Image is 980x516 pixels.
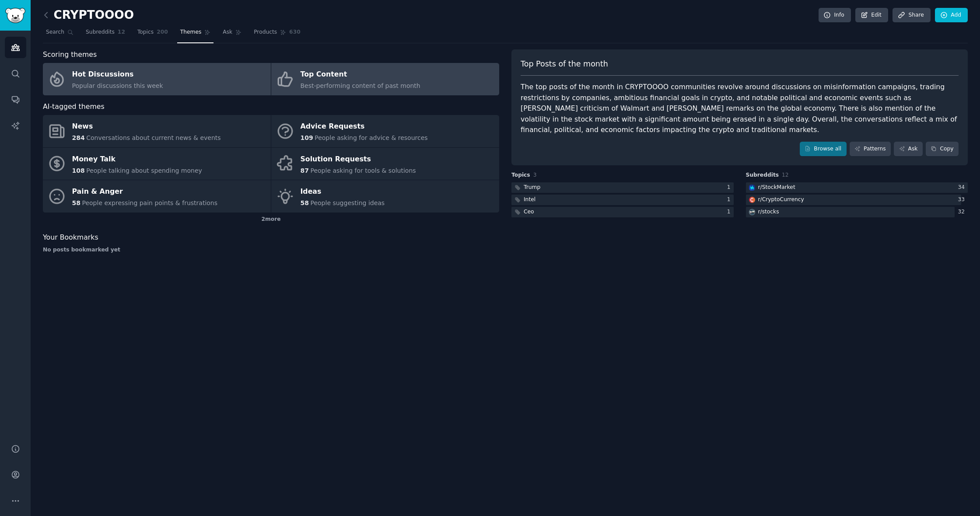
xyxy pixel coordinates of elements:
[958,196,968,204] div: 33
[43,49,97,60] span: Scoring themes
[894,142,923,157] a: Ask
[72,134,85,141] span: 284
[749,185,755,191] img: StockMarket
[43,232,98,243] span: Your Bookmarks
[137,28,154,36] span: Topics
[134,25,171,43] a: Topics200
[43,148,271,180] a: Money Talk108People talking about spending money
[746,171,779,179] span: Subreddits
[855,8,888,23] a: Edit
[926,142,959,157] button: Copy
[82,199,217,206] span: People expressing pain points & frustrations
[157,28,168,36] span: 200
[935,8,968,23] a: Add
[271,180,499,213] a: Ideas58People suggesting ideas
[749,209,755,215] img: stocks
[301,82,420,89] span: Best-performing content of past month
[177,25,214,43] a: Themes
[524,184,540,192] div: Trump
[511,182,734,193] a: Trump1
[72,68,163,82] div: Hot Discussions
[521,59,608,70] span: Top Posts of the month
[72,120,221,134] div: News
[310,167,416,174] span: People asking for tools & solutions
[5,8,25,23] img: GummySearch logo
[223,28,232,36] span: Ask
[301,199,309,206] span: 58
[301,134,313,141] span: 109
[254,28,277,36] span: Products
[315,134,427,141] span: People asking for advice & resources
[524,208,534,216] div: Ceo
[43,8,134,22] h2: CRYPTOOOO
[43,115,271,147] a: News284Conversations about current news & events
[511,207,734,218] a: Ceo1
[301,152,416,166] div: Solution Requests
[727,208,734,216] div: 1
[746,207,968,218] a: stocksr/stocks32
[533,172,537,178] span: 3
[43,25,77,43] a: Search
[86,28,115,36] span: Subreddits
[83,25,128,43] a: Subreddits12
[727,184,734,192] div: 1
[86,167,202,174] span: People talking about spending money
[301,120,428,134] div: Advice Requests
[86,134,220,141] span: Conversations about current news & events
[746,182,968,193] a: StockMarketr/StockMarket34
[301,167,309,174] span: 87
[43,180,271,213] a: Pain & Anger58People expressing pain points & frustrations
[43,63,271,95] a: Hot DiscussionsPopular discussions this week
[758,208,779,216] div: r/ stocks
[850,142,891,157] a: Patterns
[511,195,734,206] a: Intel1
[758,184,795,192] div: r/ StockMarket
[43,101,105,112] span: AI-tagged themes
[46,28,64,36] span: Search
[118,28,125,36] span: 12
[521,82,959,136] div: The top posts of the month in CRYPTOOOO communities revolve around discussions on misinformation ...
[749,197,755,203] img: CryptoCurrency
[271,63,499,95] a: Top ContentBest-performing content of past month
[511,171,530,179] span: Topics
[800,142,847,157] a: Browse all
[289,28,301,36] span: 630
[271,115,499,147] a: Advice Requests109People asking for advice & resources
[220,25,245,43] a: Ask
[251,25,303,43] a: Products630
[301,68,420,82] div: Top Content
[892,8,930,23] a: Share
[72,167,85,174] span: 108
[958,208,968,216] div: 32
[72,82,163,89] span: Popular discussions this week
[180,28,202,36] span: Themes
[72,199,80,206] span: 58
[72,152,202,166] div: Money Talk
[43,213,499,227] div: 2 more
[819,8,851,23] a: Info
[524,196,535,204] div: Intel
[782,172,789,178] span: 12
[310,199,385,206] span: People suggesting ideas
[758,196,804,204] div: r/ CryptoCurrency
[746,195,968,206] a: CryptoCurrencyr/CryptoCurrency33
[727,196,734,204] div: 1
[271,148,499,180] a: Solution Requests87People asking for tools & solutions
[301,185,385,199] div: Ideas
[958,184,968,192] div: 34
[72,185,218,199] div: Pain & Anger
[43,246,499,254] div: No posts bookmarked yet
